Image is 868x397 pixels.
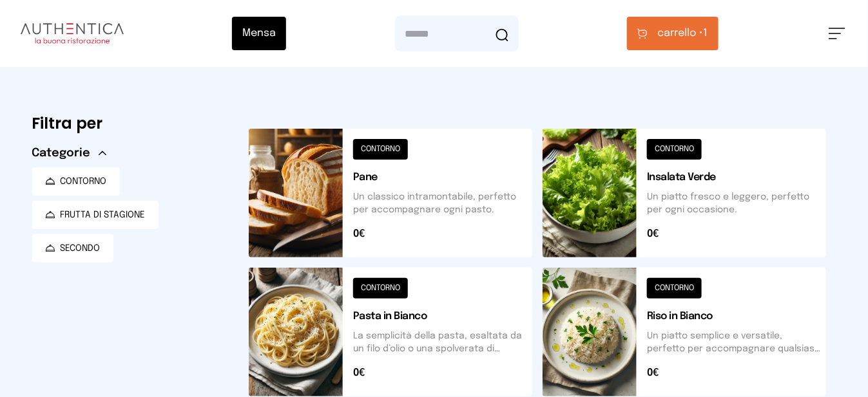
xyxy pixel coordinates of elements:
[21,23,124,44] img: logo.8f33a47.png
[32,113,228,134] h6: Filtra per
[627,17,719,50] button: carrello •1
[32,201,159,229] button: FRUTTA DI STAGIONE
[61,175,107,188] span: CONTORNO
[32,234,113,263] button: SECONDO
[32,144,91,162] span: Categorie
[32,144,106,162] button: Categorie
[32,167,120,196] button: CONTORNO
[658,26,704,41] span: carrello •
[61,242,101,255] span: SECONDO
[658,26,708,41] span: 1
[232,17,286,50] button: Mensa
[61,208,146,221] span: FRUTTA DI STAGIONE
